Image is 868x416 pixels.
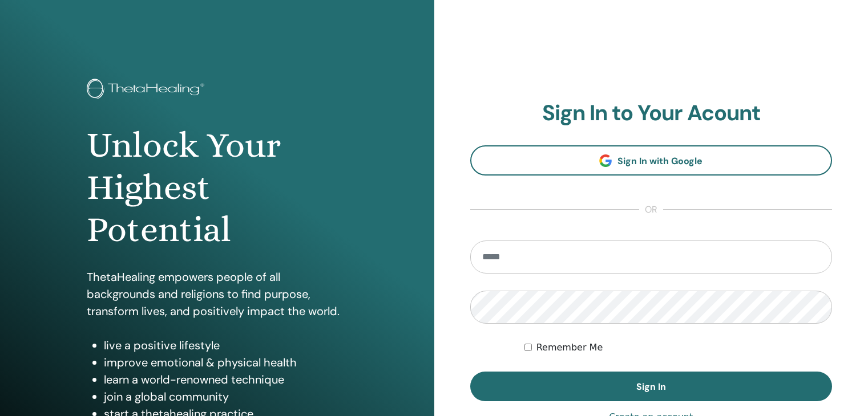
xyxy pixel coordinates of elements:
span: Sign In with Google [617,155,703,167]
p: ThetaHealing empowers people of all backgrounds and religions to find purpose, transform lives, a... [87,268,348,320]
li: learn a world-renowned technique [104,371,348,388]
h2: Sign In to Your Acount [470,100,833,127]
button: Sign In [470,372,833,401]
li: live a positive lifestyle [104,337,348,354]
div: Keep me authenticated indefinitely or until I manually logout [524,341,832,354]
span: or [639,203,663,217]
li: join a global community [104,388,348,405]
label: Remember Me [536,341,603,354]
h1: Unlock Your Highest Potential [87,124,348,251]
li: improve emotional & physical health [104,354,348,371]
span: Sign In [636,381,666,393]
a: Sign In with Google [470,145,833,176]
